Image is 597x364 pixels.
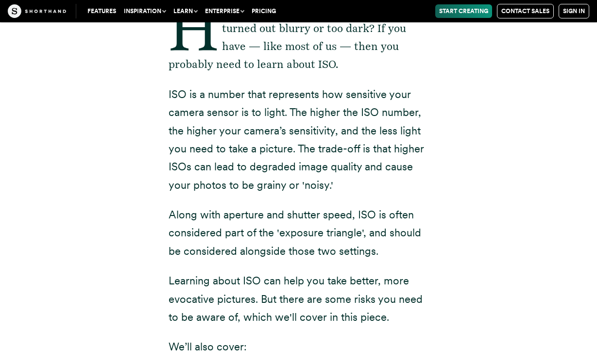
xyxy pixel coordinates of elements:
[169,1,428,74] p: Have you ever taken a picture and it's turned out blurry or too dark? If you have — like most of ...
[120,4,170,18] button: Inspiration
[248,4,280,18] a: Pricing
[170,4,201,18] button: Learn
[435,4,492,18] a: Start Creating
[169,338,428,356] p: We’ll also cover:
[169,85,428,194] p: ISO is a number that represents how sensitive your camera sensor is to light. The higher the ISO ...
[201,4,248,18] button: Enterprise
[8,4,66,18] img: The Craft
[169,206,428,260] p: Along with aperture and shutter speed, ISO is often considered part of the 'exposure triangle', a...
[559,4,589,18] a: Sign in
[497,4,554,18] a: Contact Sales
[169,272,428,326] p: Learning about ISO can help you take better, more evocative pictures. But there are some risks yo...
[84,4,120,18] a: Features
